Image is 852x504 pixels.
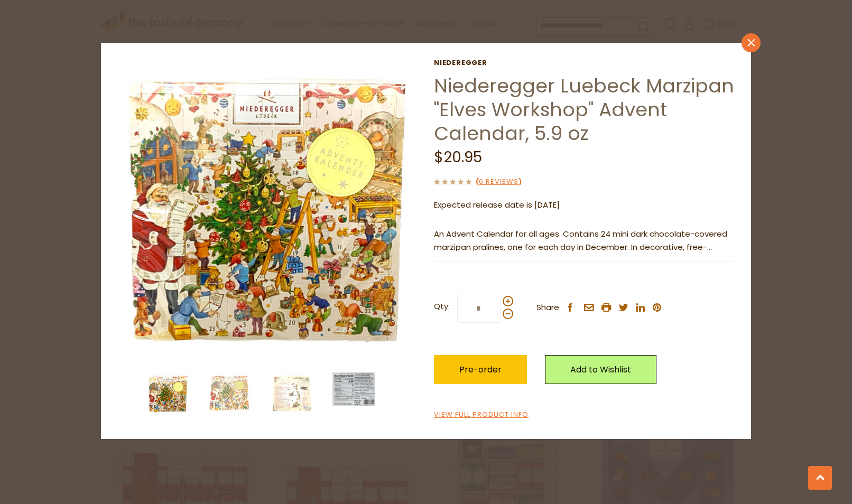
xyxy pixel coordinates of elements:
[479,176,518,188] a: 0 Reviews
[434,147,482,167] span: $20.95
[332,372,375,406] img: Niederegger Luebeck Marzipan "Elves Workshop" Advent Calendar, 5.9 oz
[434,72,734,147] a: Niederegger Luebeck Marzipan "Elves Workshop" Advent Calendar, 5.9 oz
[147,372,189,415] img: Niederegger Luebeck Marzipan "Elves Workshop" Advent Calendar, 5.9 oz
[434,228,735,254] p: An Advent Calendar for all ages. Contains 24 mini dark chocolate-covered marzipan pralines, one f...
[434,355,527,384] button: Pre-order
[476,176,522,186] span: ( )
[434,300,450,313] strong: Qty:
[271,372,313,415] img: Niederegger Luebeck Marzipan "Elves Workshop" Advent Calendar, 5.9 oz
[459,363,502,376] span: Pre-order
[434,199,735,212] p: Expected release date is [DATE]
[434,409,529,421] a: View Full Product Info
[434,59,735,67] a: Niederegger
[545,355,656,384] a: Add to Wishlist
[457,294,501,323] input: Qty:
[536,301,561,314] span: Share:
[209,372,251,415] img: Niederegger Luebeck Marzipan "Elves Workshop" Advent Calendar, 5.9 oz
[117,59,419,360] img: Niederegger Luebeck Marzipan "Elves Workshop" Advent Calendar, 5.9 oz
